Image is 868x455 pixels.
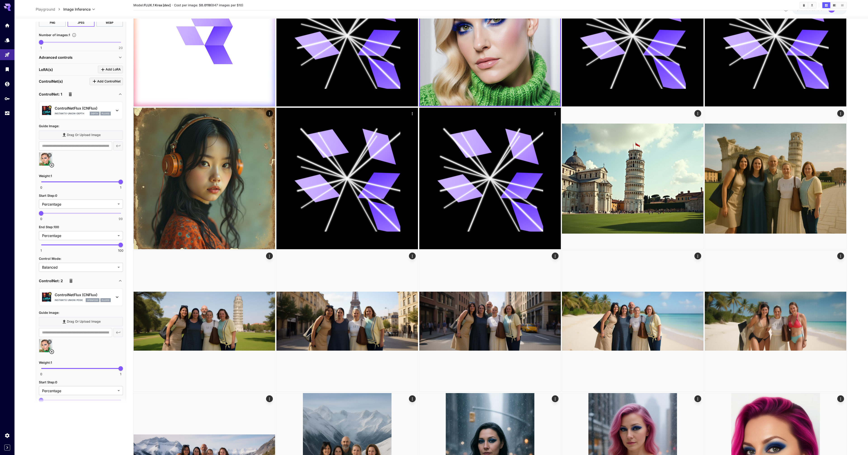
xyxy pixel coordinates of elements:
[800,2,808,8] button: Clear Images
[48,292,52,296] button: Certified Model – Vetted for best performance and includes a commercial license.
[70,33,78,37] button: Specify how many images to generate in a single request. Each image generation will be charged se...
[36,7,55,12] a: Playground
[39,33,70,37] span: Number of images : 1
[562,108,703,249] img: 9k=
[5,37,10,43] div: Models
[102,112,109,115] p: flux1d
[42,388,116,394] span: Percentage
[5,81,10,87] div: Wallet
[120,185,121,190] span: 1
[55,106,111,111] p: ControlNetFlux (CNFlux)
[42,265,116,270] span: Balanced
[552,395,559,402] div: Actions
[39,67,53,72] p: LoRA(s)
[5,110,10,116] div: Usage
[91,112,98,115] p: depth
[134,250,275,392] img: 2Q==
[39,52,123,63] div: Advanced controls
[97,79,121,84] span: Add ControlNet
[4,445,10,450] button: Expand sidebar
[42,104,120,117] div: Certified Model – Vetted for best performance and includes a commercial license.ControlNetFlux (C...
[144,3,171,7] b: FLUX.1 Krea [dev]
[409,110,416,117] div: Actions
[40,372,42,376] span: 0
[838,2,846,8] button: Show images in list view
[48,105,52,109] button: Certified Model – Vetted for best performance and includes a commercial license.
[552,253,559,259] div: Actions
[266,395,273,402] div: Actions
[409,253,416,259] div: Actions
[134,108,275,249] img: Z
[266,253,273,259] div: Actions
[119,217,123,221] span: 99
[39,55,73,60] p: Advanced controls
[55,292,111,298] p: ControlNetFlux (CNFlux)
[5,433,10,438] div: Settings
[5,66,10,72] div: Library
[409,395,416,402] div: Actions
[42,202,116,207] span: Percentage
[96,19,123,27] button: WEBP
[106,67,121,72] span: Add LoRA
[39,275,123,286] div: ControlNet: 2
[39,89,123,100] div: ControlNet: 1
[40,248,42,253] span: 1
[39,79,63,84] p: ControlNet(s)
[705,250,846,392] img: Z
[5,23,10,28] div: Home
[36,7,63,12] nav: breadcrumb
[837,253,844,259] div: Actions
[695,110,701,117] div: Actions
[39,225,59,229] span: End Step : 100
[800,2,816,9] div: Clear ImagesDownload All
[837,395,844,402] div: Actions
[809,7,825,11] span: credits left
[40,217,42,221] span: 0
[172,2,173,8] p: ·
[695,395,701,402] div: Actions
[39,91,62,97] p: ControlNet: 1
[419,250,561,392] img: Z
[808,2,816,8] button: Download All
[39,361,52,364] span: Weight : 1
[266,110,273,117] div: Actions
[552,110,559,117] div: Actions
[822,2,847,9] div: Show images in grid viewShow images in video viewShow images in list view
[39,174,52,178] span: Weight : 1
[695,253,701,259] div: Actions
[822,2,830,8] button: Show images in grid view
[797,7,809,11] span: $35.36
[98,66,123,73] button: Click to add LoRA
[40,46,42,50] span: 1
[120,372,121,376] span: 1
[5,52,10,58] div: Playground
[39,257,61,260] span: Control Mode :
[87,299,98,302] p: openpose
[39,278,63,284] p: ControlNet: 2
[39,380,57,384] span: Start Step : 0
[42,233,116,238] span: Percentage
[5,96,10,101] div: API Keys
[830,2,838,8] button: Show images in video view
[562,250,703,392] img: Z
[39,124,59,128] span: Guide Image :
[119,46,123,50] span: 20
[837,110,844,117] div: Actions
[705,108,846,249] img: 2Q==
[174,3,243,7] span: Cost per image: $ (847 images per $10)
[40,185,42,190] span: 0
[133,3,171,7] span: Model:
[118,248,123,253] span: 100
[55,112,84,115] p: instantx-union-depth
[63,7,91,12] span: Image Inference
[55,298,83,302] p: instantx-union-pose
[68,19,94,27] button: JPEG
[102,299,109,302] p: flux1d
[201,3,211,7] b: 0.0118
[39,194,57,197] span: Start Step : 0
[90,78,123,85] button: Click to add ControlNet
[42,290,120,304] div: Certified Model – Vetted for best performance and includes a commercial license.ControlNetFlux (C...
[39,311,59,314] span: Guide Image :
